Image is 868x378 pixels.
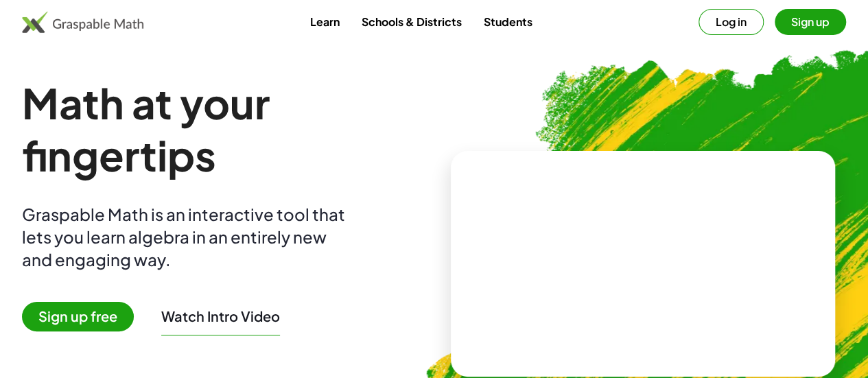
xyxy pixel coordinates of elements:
[22,203,351,271] div: Graspable Math is an interactive tool that lets you learn algebra in an entirely new and engaging...
[540,212,746,315] video: What is this? This is dynamic math notation. Dynamic math notation plays a central role in how Gr...
[298,9,350,34] a: Learn
[161,307,280,325] button: Watch Intro Video
[699,9,764,35] button: Log in
[22,77,429,181] h1: Math at your fingertips
[22,302,134,331] span: Sign up free
[472,9,543,34] a: Students
[350,9,472,34] a: Schools & Districts
[775,9,846,35] button: Sign up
